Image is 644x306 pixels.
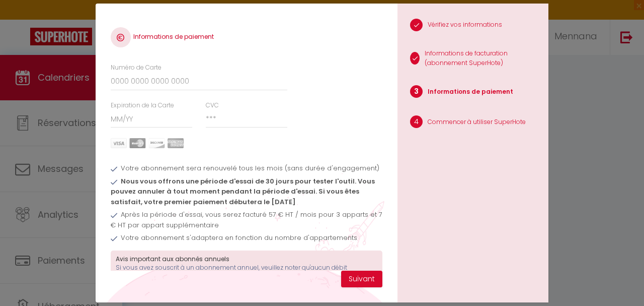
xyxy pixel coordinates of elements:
span: 4 [410,115,423,128]
span: Votre abonnement sera renouvelé tous les mois (sans durée d'engagement) [121,163,379,173]
li: Informations de paiement [397,80,548,105]
span: Votre abonnement s'adaptera en fonction du nombre d'appartements [121,233,357,242]
img: carts.png [111,138,184,148]
li: Commencer à utiliser SuperHote [397,110,548,136]
button: Suivant [341,271,382,288]
li: Vérifiez vos informations [397,14,548,39]
label: Expiration de la Carte [111,101,174,110]
span: Nous vous offrons une période d'essai de 30 jours pour tester l'outil. Vous pouvez annuler à tout... [111,176,375,207]
input: 0000 0000 0000 0000 [111,73,287,91]
h3: Avis important aux abonnés annuels [116,256,377,263]
label: Numéro de Carte [111,63,162,73]
span: Après la période d'essai, vous serez facturé 57 € HT / mois pour 3 apparts et 7 € HT par appart s... [111,210,382,229]
li: Informations de facturation (abonnement SuperHote) [397,44,548,76]
label: CVC [206,101,219,110]
span: 3 [410,85,423,98]
h4: Informations de paiement [111,27,382,47]
input: MM/YY [111,110,193,128]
